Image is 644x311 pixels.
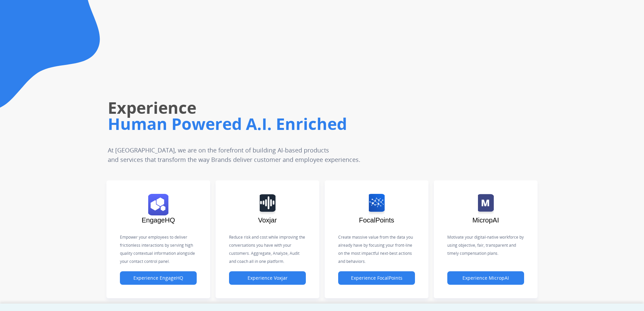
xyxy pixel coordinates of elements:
p: Reduce risk and cost while improving the conversations you have with your customers. Aggregate, A... [229,233,306,266]
img: logo [478,194,494,215]
img: logo [148,194,168,215]
span: EngageHQ [142,216,175,224]
p: Empower your employees to deliver frictionless interactions by serving high quality contextual in... [120,233,197,266]
h1: Experience [108,97,454,118]
p: Motivate your digital-native workforce by using objective, fair, transparent and timely compensat... [447,233,524,257]
a: Experience FocalPoints [338,275,415,281]
span: Voxjar [258,216,277,224]
p: At [GEOGRAPHIC_DATA], we are on the forefront of building AI-based products and services that tra... [108,145,411,164]
h1: Human Powered A.I. Enriched [108,113,454,135]
button: Experience FocalPoints [338,271,415,285]
span: FocalPoints [359,216,394,224]
button: Experience EngageHQ [120,271,197,285]
p: Create massive value from the data you already have by focusing your front-line on the most impac... [338,233,415,266]
button: Experience Voxjar [229,271,306,285]
a: Experience Voxjar [229,275,306,281]
a: Experience EngageHQ [120,275,197,281]
img: logo [369,194,385,215]
img: logo [260,194,276,215]
button: Experience MicropAI [447,271,524,285]
span: MicropAI [473,216,499,224]
a: Experience MicropAI [447,275,524,281]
